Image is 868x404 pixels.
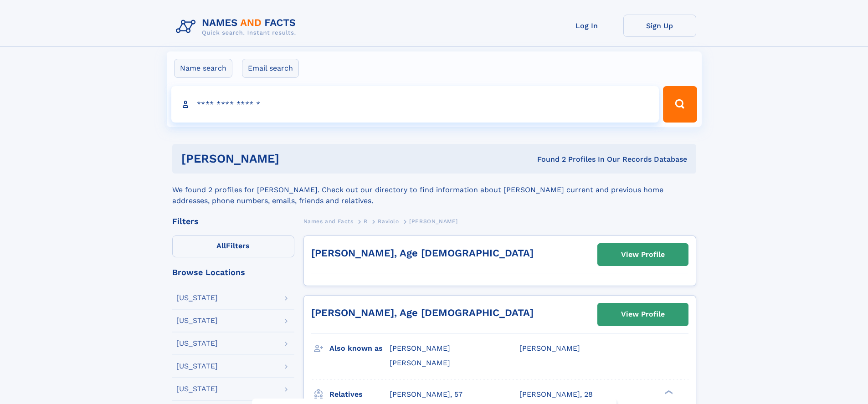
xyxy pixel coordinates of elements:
span: [PERSON_NAME] [409,218,458,225]
div: [US_STATE] [176,317,218,324]
div: We found 2 profiles for [PERSON_NAME]. Check out our directory to find information about [PERSON_... [172,174,696,206]
label: Name search [174,59,232,78]
img: Logo Names and Facts [172,15,303,39]
div: View Profile [621,244,665,265]
span: R [364,218,368,225]
span: All [216,241,226,250]
label: Filters [172,235,294,257]
a: Raviolo [378,215,399,227]
a: View Profile [598,244,688,266]
a: Log In [550,15,623,37]
span: Raviolo [378,218,399,225]
span: [PERSON_NAME] [390,344,450,353]
div: ❯ [663,389,673,395]
a: Sign Up [623,15,696,37]
div: View Profile [621,304,665,325]
a: View Profile [598,303,688,325]
h1: [PERSON_NAME] [181,153,408,164]
a: [PERSON_NAME], 57 [390,389,462,399]
span: [PERSON_NAME] [519,344,580,353]
div: [US_STATE] [176,385,218,393]
label: Email search [242,59,299,78]
div: Filters [172,217,294,225]
span: [PERSON_NAME] [390,358,450,367]
h3: Also known as [329,341,390,356]
div: Found 2 Profiles In Our Records Database [408,154,687,164]
a: R [364,215,368,227]
a: [PERSON_NAME], Age [DEMOGRAPHIC_DATA] [311,307,534,318]
input: search input [171,86,659,123]
div: [US_STATE] [176,363,218,370]
h3: Relatives [329,387,390,402]
a: Names and Facts [303,215,354,227]
a: [PERSON_NAME], Age [DEMOGRAPHIC_DATA] [311,247,534,259]
div: [US_STATE] [176,294,218,302]
button: Search Button [663,86,697,123]
a: [PERSON_NAME], 28 [519,389,593,399]
div: [US_STATE] [176,340,218,347]
div: Browse Locations [172,268,294,276]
